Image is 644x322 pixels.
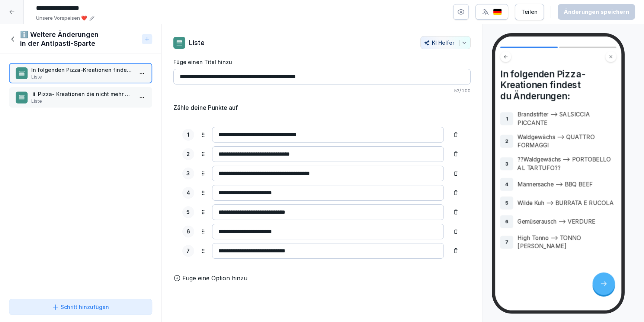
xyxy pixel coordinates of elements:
[518,133,616,150] p: Waldgewächs --> QUATTRO FORMAGGI
[36,15,87,22] p: Unsere Vorspeisen ❤️
[515,4,544,20] button: Teilen
[518,155,616,172] p: ??Waldgewächs --> PORTOBELLO AL TARTUFO??
[52,303,109,311] div: Schritt hinzufügen
[186,227,190,236] p: 6
[20,30,139,48] h1: ℹ️ Weitere Änderungen in der Antipasti-Sparte
[500,68,616,101] h4: In folgenden Pizza-Kreationen findest du Änderungen:
[493,9,502,16] img: de.svg
[505,218,509,225] p: 6
[31,90,133,98] p: ⏸ Pizza- Kreationen die nicht mehr auf Aposto Speisekarte sind 👇
[518,110,616,127] p: Brandstifter --> SALSICCIA PICCANTE
[506,115,507,122] p: 1
[9,299,152,315] button: Schritt hinzufügen
[505,200,509,207] p: 5
[518,180,616,188] p: Männersache --> BBQ BEEF
[186,150,190,159] p: 2
[518,234,616,251] p: High Tonno --> TONNO [PERSON_NAME]
[564,8,629,16] div: Änderungen speichern
[9,63,152,83] div: In folgenden Pizza-Kreationen findest du Änderungen:Liste
[424,39,467,46] div: KI Helfer
[182,274,247,283] p: Füge eine Option hinzu
[420,36,471,49] button: KI Helfer
[505,138,508,145] p: 2
[186,169,190,178] p: 3
[187,131,189,139] p: 1
[31,74,133,80] p: Liste
[189,38,205,48] p: Liste
[518,217,616,226] p: Gemüserausch --> VERDURE
[173,103,238,112] h5: Zähle deine Punkte auf
[173,87,471,94] p: 52 / 200
[31,66,133,74] p: In folgenden Pizza-Kreationen findest du Änderungen:
[505,181,509,188] p: 4
[173,58,471,66] label: Füge einen Titel hinzu
[186,247,190,255] p: 7
[521,8,538,16] div: Teilen
[518,199,616,207] p: Wilde Kuh --> BURRATA E RUCOLA
[9,87,152,108] div: ⏸ Pizza- Kreationen die nicht mehr auf Aposto Speisekarte sind 👇Liste
[186,208,190,217] p: 5
[31,98,133,105] p: Liste
[186,189,190,197] p: 4
[505,160,509,167] p: 3
[505,239,509,246] p: 7
[558,4,635,20] button: Änderungen speichern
